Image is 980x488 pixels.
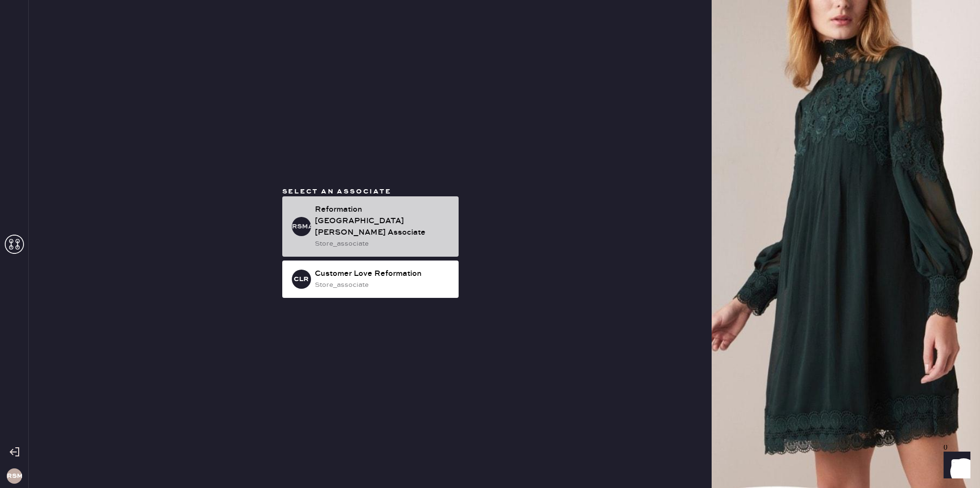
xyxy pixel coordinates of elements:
div: Reformation [GEOGRAPHIC_DATA][PERSON_NAME] Associate [315,204,451,238]
span: Select an associate [282,187,392,196]
h3: RSMA [292,223,311,230]
div: Customer Love Reformation [315,268,451,280]
h3: CLR [294,276,309,283]
iframe: Front Chat [934,445,976,486]
h3: RSM [7,473,22,479]
div: store_associate [315,280,451,290]
div: store_associate [315,238,451,249]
